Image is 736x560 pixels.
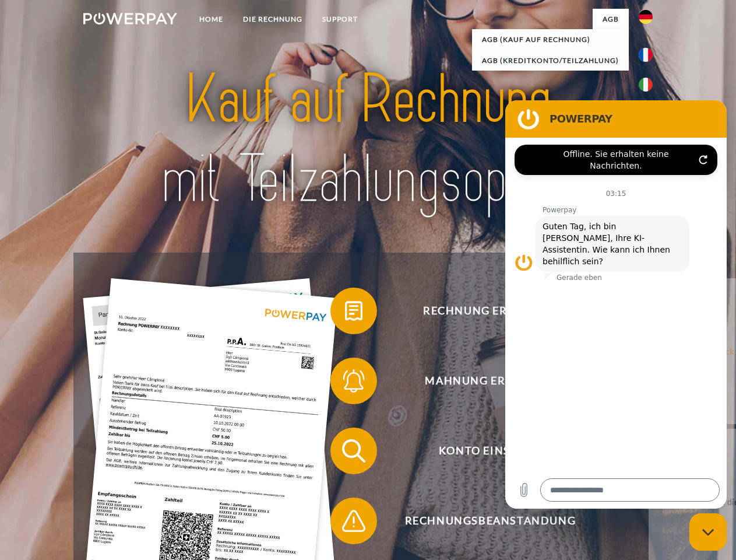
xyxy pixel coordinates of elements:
img: fr [639,48,653,62]
a: agb [593,9,629,30]
img: title-powerpay_de.svg [111,56,625,223]
button: Konto einsehen [330,428,633,474]
span: Rechnungsbeanstandung [347,498,633,544]
img: de [639,10,653,24]
button: Rechnung erhalten? [330,288,633,334]
img: qb_bell.svg [339,366,368,395]
img: qb_warning.svg [339,506,368,535]
img: it [639,78,653,92]
a: Home [189,9,233,30]
span: Konto einsehen [347,428,633,474]
iframe: Messaging-Fenster [505,100,727,509]
button: Mahnung erhalten? [330,358,633,404]
img: logo-powerpay-white.svg [83,13,177,24]
img: qb_bill.svg [339,296,368,325]
a: SUPPORT [312,9,368,30]
img: qb_search.svg [339,436,368,466]
iframe: Schaltfläche zum Öffnen des Messaging-Fensters; Konversation läuft [689,513,727,551]
span: Rechnung erhalten? [347,288,633,334]
a: AGB (Kreditkonto/Teilzahlung) [472,50,629,71]
button: Rechnungsbeanstandung [330,498,633,544]
a: DIE RECHNUNG [233,9,312,30]
span: Mahnung erhalten? [347,358,633,404]
a: AGB (Kauf auf Rechnung) [472,29,629,50]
